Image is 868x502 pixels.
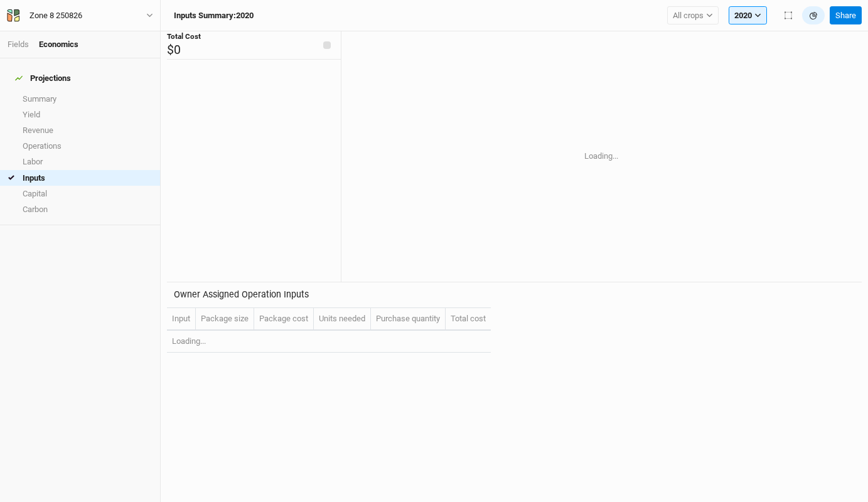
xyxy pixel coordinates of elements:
div: Zone 8 250826 [29,9,82,22]
div: Loading... [341,41,862,272]
th: Purchase quantity [371,308,446,331]
span: All crops [673,9,704,22]
h3: Inputs Summary: 2020 [174,11,254,21]
span: Total Cost [167,32,201,41]
th: Units needed [314,308,371,331]
button: Share [830,6,862,25]
th: Package cost [254,308,314,331]
button: All crops [667,6,719,25]
button: 2020 [729,6,767,25]
span: $0 [167,43,181,57]
div: Projections [15,73,71,83]
th: Input [167,308,196,331]
div: Economics [39,39,78,50]
button: Zone 8 250826 [6,9,154,23]
th: Total cost [446,308,491,331]
a: Fields [8,40,29,49]
td: Loading... [167,331,491,353]
th: Package size [196,308,254,331]
h3: Owner Assigned Operation Inputs [174,289,309,300]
